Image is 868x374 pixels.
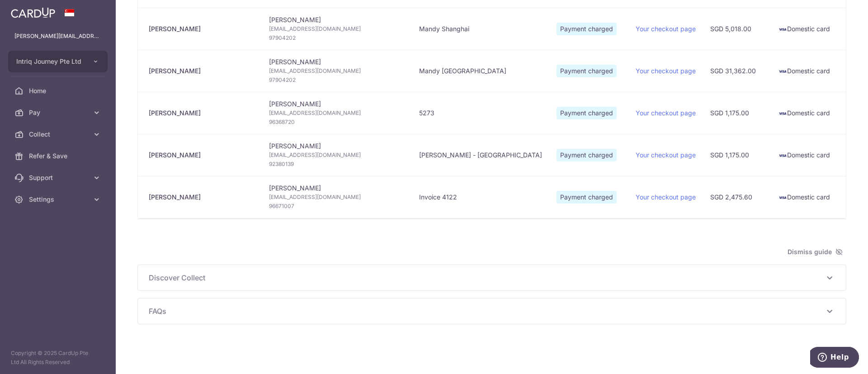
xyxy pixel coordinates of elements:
[771,8,846,50] td: Domestic card
[14,32,101,41] p: [PERSON_NAME][EMAIL_ADDRESS][DOMAIN_NAME]
[557,149,617,161] span: Payment charged
[412,134,549,176] td: [PERSON_NAME] - [GEOGRAPHIC_DATA]
[778,109,787,118] img: visa-sm-192604c4577d2d35970c8ed26b86981c2741ebd56154ab54ad91a526f0f24972.png
[269,109,405,118] span: [EMAIL_ADDRESS][DOMAIN_NAME]
[29,173,89,182] span: Support
[788,246,843,257] span: Dismiss guide
[29,86,89,95] span: Home
[703,134,771,176] td: SGD 1,175.00
[269,66,405,76] span: [EMAIL_ADDRESS][DOMAIN_NAME]
[149,66,255,76] div: [PERSON_NAME]
[16,57,83,66] span: Intriq Journey Pte Ltd
[149,109,255,118] div: [PERSON_NAME]
[771,176,846,218] td: Domestic card
[412,8,549,50] td: Mandy Shanghai
[557,107,617,119] span: Payment charged
[29,151,89,161] span: Refer & Save
[149,306,835,317] p: FAQs
[149,24,255,33] div: [PERSON_NAME]
[636,193,696,201] a: Your checkout page
[771,50,846,92] td: Domestic card
[557,65,617,77] span: Payment charged
[269,118,405,127] span: 96368720
[810,347,859,369] iframe: Opens a widget where you can find more information
[20,6,39,14] span: Help
[29,195,89,204] span: Settings
[149,151,255,160] div: [PERSON_NAME]
[557,23,617,35] span: Payment charged
[778,67,787,76] img: visa-sm-192604c4577d2d35970c8ed26b86981c2741ebd56154ab54ad91a526f0f24972.png
[262,50,412,92] td: [PERSON_NAME]
[636,25,696,33] a: Your checkout page
[269,160,405,169] span: 92380139
[149,306,824,317] span: FAQs
[29,108,89,117] span: Pay
[771,92,846,134] td: Domestic card
[8,51,108,72] button: Intriq Journey Pte Ltd
[269,33,405,43] span: 97904202
[29,130,89,139] span: Collect
[778,151,787,160] img: visa-sm-192604c4577d2d35970c8ed26b86981c2741ebd56154ab54ad91a526f0f24972.png
[412,92,549,134] td: 5273
[778,193,787,202] img: visa-sm-192604c4577d2d35970c8ed26b86981c2741ebd56154ab54ad91a526f0f24972.png
[149,272,824,283] span: Discover Collect
[269,151,405,160] span: [EMAIL_ADDRESS][DOMAIN_NAME]
[778,25,787,34] img: visa-sm-192604c4577d2d35970c8ed26b86981c2741ebd56154ab54ad91a526f0f24972.png
[11,7,55,18] img: CardUp
[636,109,696,117] a: Your checkout page
[269,202,405,211] span: 96671007
[269,193,405,202] span: [EMAIL_ADDRESS][DOMAIN_NAME]
[703,92,771,134] td: SGD 1,175.00
[262,8,412,50] td: [PERSON_NAME]
[703,8,771,50] td: SGD 5,018.00
[262,134,412,176] td: [PERSON_NAME]
[771,134,846,176] td: Domestic card
[703,50,771,92] td: SGD 31,362.00
[269,76,405,85] span: 97904202
[636,151,696,159] a: Your checkout page
[412,50,549,92] td: Mandy [GEOGRAPHIC_DATA]
[149,193,255,202] div: [PERSON_NAME]
[636,67,696,75] a: Your checkout page
[262,176,412,218] td: [PERSON_NAME]
[557,191,617,204] span: Payment charged
[412,176,549,218] td: Invoice 4122
[149,272,835,283] p: Discover Collect
[262,92,412,134] td: [PERSON_NAME]
[703,176,771,218] td: SGD 2,475.60
[269,24,405,33] span: [EMAIL_ADDRESS][DOMAIN_NAME]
